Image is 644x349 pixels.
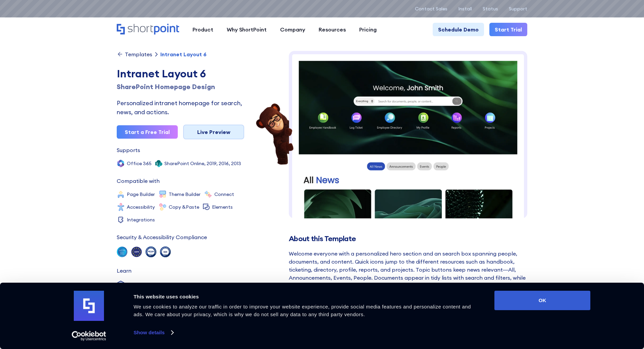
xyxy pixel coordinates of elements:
div: Copy &Paste [169,205,199,209]
a: Start Trial [489,23,527,36]
div: Security & Accessibility Compliance [117,234,207,240]
a: Support [509,6,527,11]
a: Install [458,6,472,11]
div: Resources [319,25,346,33]
div: Integrations [127,217,155,222]
div: Connect [214,192,234,197]
div: Elements [212,205,233,209]
div: This website uses cookies [133,293,479,301]
div: Page Builder [127,192,155,197]
div: Theme Builder [169,192,201,197]
div: Why ShortPoint [227,25,267,33]
div: Accessibility [127,205,155,209]
a: Contact Sales [415,6,447,11]
a: Product [186,23,220,36]
div: SharePoint Online, 2019, 2016, 2013 [164,161,241,166]
a: Templates [117,51,152,58]
a: Pricing [353,23,383,36]
div: Welcome everyone with a personalized hero section and an search box spanning people, documents, a... [289,250,527,306]
a: Usercentrics Cookiebot - opens in a new window [60,331,118,341]
div: Intranet Layout 6 [117,66,244,82]
h1: SharePoint Homepage Design [117,82,244,92]
div: Product [193,25,213,33]
div: Pricing [359,25,377,33]
a: Start a Free Trial [117,125,178,139]
h2: About this Template [289,234,527,243]
div: Personalized intranet homepage for search, news, and actions. [117,98,244,117]
span: We use cookies to analyze our traffic in order to improve your website experience, provide social... [133,304,471,317]
button: OK [494,291,590,310]
a: ShortPoint Academy [117,280,174,290]
a: Status [483,6,498,11]
div: Learn [117,268,131,273]
a: Home [117,24,179,35]
div: Office 365 [127,161,152,166]
img: logo [74,291,104,321]
div: Supports [117,147,140,153]
a: Show details [133,328,173,338]
a: Schedule Demo [433,23,484,36]
img: soc 2 [117,247,127,257]
a: Resources [312,23,353,36]
div: Compatible with [117,178,160,184]
a: Live Preview [183,125,244,139]
div: Company [280,25,305,33]
a: Why ShortPoint [220,23,273,36]
div: Intranet Layout 6 [160,52,207,57]
a: Company [273,23,312,36]
div: Templates [125,52,152,57]
div: ShortPoint Academy [127,282,174,289]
